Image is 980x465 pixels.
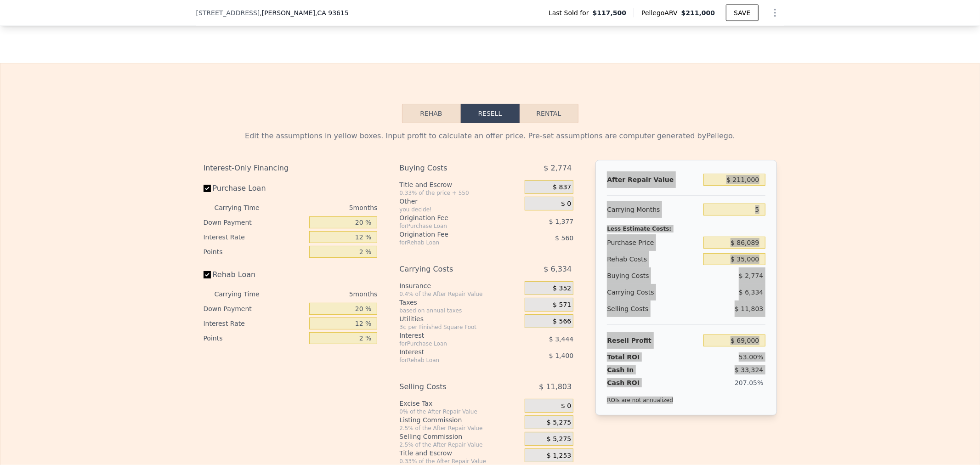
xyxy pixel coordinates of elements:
[607,267,700,284] div: Buying Costs
[735,305,763,312] span: $ 11,803
[399,347,502,357] div: Interest
[607,201,700,218] div: Carrying Months
[399,230,502,239] div: Origination Fee
[315,9,349,17] span: , CA 93615
[549,335,573,343] span: $ 3,444
[547,419,571,427] span: $ 5,275
[204,244,306,259] div: Points
[547,452,571,460] span: $ 1,253
[399,189,521,197] div: 0.33% of the price + 550
[561,402,571,410] span: $ 0
[399,180,521,189] div: Title and Escrow
[399,357,502,364] div: for Rehab Loan
[204,301,306,316] div: Down Payment
[278,287,378,301] div: 5 months
[399,323,521,331] div: 3¢ per Finished Square Foot
[555,234,573,242] span: $ 560
[204,316,306,331] div: Interest Rate
[399,408,521,415] div: 0% of the After Repair Value
[766,4,784,22] button: Show Options
[593,8,627,17] span: $117,500
[399,160,502,176] div: Buying Costs
[204,160,378,176] div: Interest-Only Financing
[726,5,758,21] button: SAVE
[204,271,211,278] input: Rehab Loan
[204,130,777,142] div: Edit the assumptions in yellow boxes. Input profit to calculate an offer price. Pre-set assumptio...
[607,301,700,317] div: Selling Costs
[607,284,664,301] div: Carrying Costs
[520,104,578,123] button: Rental
[607,352,664,362] div: Total ROI
[399,261,502,278] div: Carrying Costs
[607,171,700,188] div: After Repair Value
[399,399,521,408] div: Excise Tax
[544,261,572,278] span: $ 6,334
[399,290,521,298] div: 0.4% of the After Repair Value
[399,239,502,246] div: for Rehab Loan
[204,331,306,346] div: Points
[399,441,521,448] div: 2.5% of the After Repair Value
[399,331,502,340] div: Interest
[607,251,700,267] div: Rehab Costs
[607,365,664,374] div: Cash In
[739,272,763,279] span: $ 2,774
[402,104,461,123] button: Rehab
[399,222,502,230] div: for Purchase Loan
[260,8,349,17] span: , [PERSON_NAME]
[204,215,306,230] div: Down Payment
[561,200,571,208] span: $ 0
[215,200,274,215] div: Carrying Time
[204,230,306,244] div: Interest Rate
[607,387,673,404] div: ROIs are not annualized
[399,425,521,432] div: 2.5% of the After Repair Value
[735,379,763,386] span: 207.05%
[204,185,211,192] input: Purchase Loan
[399,307,521,314] div: based on annual taxes
[607,234,700,251] div: Purchase Price
[549,218,573,225] span: $ 1,377
[278,200,378,215] div: 5 months
[461,104,520,123] button: Resell
[399,197,521,206] div: Other
[215,287,274,301] div: Carrying Time
[553,284,571,293] span: $ 352
[204,267,306,283] label: Rehab Loan
[399,213,502,222] div: Origination Fee
[681,9,715,17] span: $211,000
[607,332,700,349] div: Resell Profit
[399,415,521,425] div: Listing Commission
[607,378,673,387] div: Cash ROI
[547,435,571,443] span: $ 5,275
[399,314,521,323] div: Utilities
[549,352,573,359] span: $ 1,400
[553,318,571,326] span: $ 566
[539,379,572,395] span: $ 11,803
[735,366,763,374] span: $ 33,324
[544,160,572,176] span: $ 2,774
[553,183,571,192] span: $ 837
[739,289,763,296] span: $ 6,334
[607,218,765,234] div: Less Estimate Costs:
[399,458,521,465] div: 0.33% of the After Repair Value
[399,432,521,441] div: Selling Commission
[399,379,502,395] div: Selling Costs
[196,8,260,17] span: [STREET_ADDRESS]
[399,448,521,458] div: Title and Escrow
[553,301,571,309] span: $ 571
[739,353,763,361] span: 53.00%
[204,180,306,197] label: Purchase Loan
[399,340,502,347] div: for Purchase Loan
[399,298,521,307] div: Taxes
[549,8,593,17] span: Last Sold for
[399,206,521,213] div: you decide!
[641,8,681,17] span: Pellego ARV
[399,281,521,290] div: Insurance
